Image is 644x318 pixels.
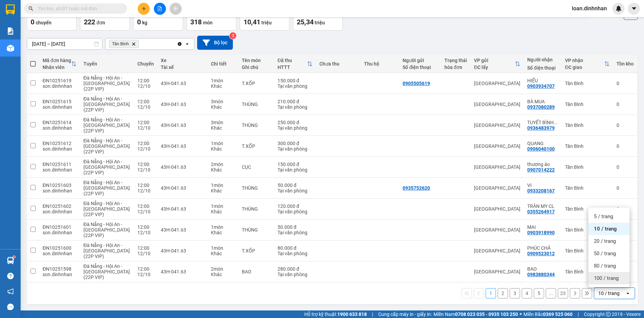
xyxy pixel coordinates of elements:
[527,182,558,188] div: VI
[471,55,524,73] th: Toggle SortBy
[278,230,312,235] div: Tại văn phòng
[617,61,634,67] div: Tồn kho
[43,245,77,251] div: ĐN10251600
[242,122,271,128] div: THÙNG
[242,185,271,191] div: THÙNG
[137,209,154,214] div: 12/10
[498,288,508,298] button: 2
[527,99,558,104] div: BÀ MUA
[7,257,14,264] img: warehouse-icon
[211,141,235,146] div: 1 món
[565,102,610,107] div: Tân Bình
[474,185,520,191] div: [GEOGRAPHIC_DATA]
[242,269,271,274] div: BAO
[527,266,558,272] div: BAO
[617,81,634,86] div: 0
[527,141,558,146] div: QUANG
[242,58,271,63] div: Tên món
[137,78,154,83] div: 12:00
[132,42,136,46] svg: Delete
[565,248,610,254] div: Tân Bình
[474,164,520,170] div: [GEOGRAPHIC_DATA]
[27,6,77,31] button: Chuyến0chuyến
[161,81,204,86] div: 43H-041.63
[617,143,634,149] div: 0
[278,146,312,152] div: Tại văn phòng
[522,288,532,298] button: 4
[43,209,77,214] div: son.dinhnhan
[211,125,235,131] div: Khác
[211,203,235,209] div: 1 món
[43,78,77,83] div: ĐN10251619
[43,146,77,152] div: son.dinhnhan
[211,230,235,235] div: Khác
[43,83,77,89] div: son.dinhnhan
[403,81,430,86] div: 0905505619
[137,146,154,152] div: 12/10
[83,138,130,154] span: Đà Nẵng - Hội An - [GEOGRAPHIC_DATA] (22P VIP)
[617,102,634,107] div: 0
[137,104,154,110] div: 12/10
[319,61,357,67] div: Chưa thu
[278,162,312,167] div: 150.000 đ
[43,251,77,256] div: son.dinhnhan
[211,83,235,89] div: Khác
[140,40,141,47] input: Selected Tân Bình.
[137,99,154,104] div: 12:00
[278,120,312,125] div: 250.000 đ
[628,3,640,15] button: caret-down
[43,272,77,277] div: son.dinhnhan
[157,6,162,11] span: file-add
[278,209,312,214] div: Tại văn phòng
[84,18,95,26] span: 222
[474,143,520,149] div: [GEOGRAPHIC_DATA]
[527,78,558,83] div: HIẾU
[137,83,154,89] div: 12/10
[137,18,141,26] span: 0
[83,96,130,113] span: Đà Nẵng - Hội An - [GEOGRAPHIC_DATA] (22P VIP)
[278,251,312,256] div: Tại văn phòng
[7,288,14,295] span: notification
[278,99,312,104] div: 210.000 đ
[43,224,77,230] div: ĐN10251601
[43,162,77,167] div: ĐN10251611
[242,206,271,212] div: THÙNG
[527,146,555,152] div: 0906040100
[137,125,154,131] div: 12/10
[161,248,204,254] div: 43H-041.63
[403,64,437,70] div: Số điện thoại
[527,224,558,230] div: MAI
[527,57,558,62] div: Người nhận
[565,227,610,233] div: Tân Bình
[137,245,154,251] div: 12:00
[278,224,312,230] div: 50.000 đ
[7,273,14,279] span: question-circle
[138,3,150,15] button: plus
[43,64,71,70] div: Nhân viên
[565,58,604,63] div: VP nhận
[29,6,33,11] span: search
[211,162,235,167] div: 2 món
[474,269,520,274] div: [GEOGRAPHIC_DATA]
[474,122,520,128] div: [GEOGRAPHIC_DATA]
[242,164,271,170] div: CỤC
[378,310,432,318] span: Cung cấp máy in - giấy in:
[137,251,154,256] div: 12/10
[474,227,520,233] div: [GEOGRAPHIC_DATA]
[242,81,271,86] div: T.XỐP
[565,122,610,128] div: Tân Bình
[13,256,15,258] sup: 1
[161,164,204,170] div: 43H-041.63
[83,75,130,92] span: Đà Nẵng - Hội An - [GEOGRAPHIC_DATA] (22P VIP)
[565,269,610,274] div: Tân Bình
[242,248,271,254] div: T.XỐP
[43,266,77,272] div: ĐN10251598
[137,120,154,125] div: 12:00
[43,203,77,209] div: ĐN10251602
[83,222,130,238] span: Đà Nẵng - Hội An - [GEOGRAPHIC_DATA] (22P VIP)
[161,269,204,274] div: 43H-041.63
[274,55,316,73] th: Toggle SortBy
[278,78,312,83] div: 150.000 đ
[43,167,77,173] div: son.dinhnhan
[606,312,611,317] span: copyright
